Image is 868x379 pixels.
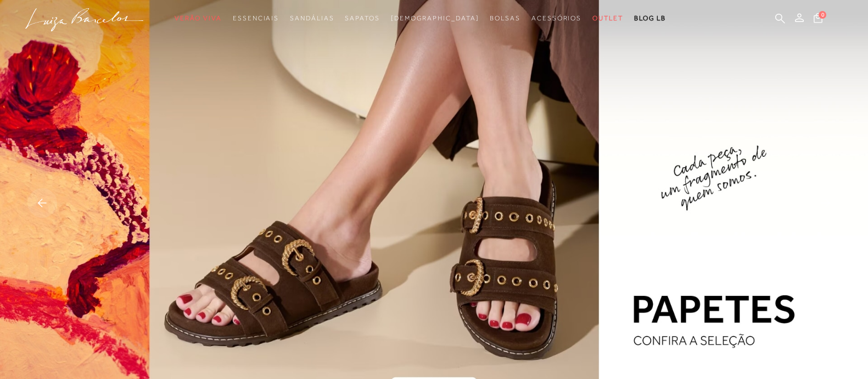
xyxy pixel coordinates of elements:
span: Verão Viva [175,14,222,22]
a: noSubCategoriesText [592,8,623,29]
span: Essenciais [233,14,279,22]
span: Bolsas [490,14,520,22]
a: BLOG LB [634,8,666,29]
span: Outlet [592,14,623,22]
a: noSubCategoriesText [531,8,581,29]
button: 0 [810,12,826,27]
a: noSubCategoriesText [175,8,222,29]
span: Sandálias [290,14,334,22]
a: noSubCategoriesText [490,8,520,29]
span: Acessórios [531,14,581,22]
a: noSubCategoriesText [345,8,379,29]
span: BLOG LB [634,14,666,22]
a: noSubCategoriesText [290,8,334,29]
a: noSubCategoriesText [391,8,479,29]
a: noSubCategoriesText [233,8,279,29]
span: 0 [819,11,826,19]
span: [DEMOGRAPHIC_DATA] [391,14,479,22]
span: Sapatos [345,14,379,22]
